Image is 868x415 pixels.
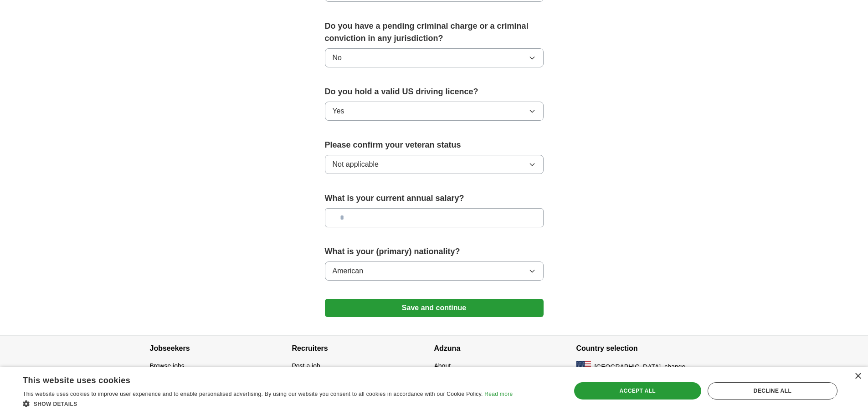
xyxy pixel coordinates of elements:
[708,382,837,400] div: Decline all
[325,261,544,281] button: American
[325,192,544,205] label: What is your current annual salary?
[150,362,185,369] a: Browse jobs
[333,159,379,170] span: Not applicable
[325,20,544,45] label: Do you have a pending criminal charge or a criminal conviction in any jurisdiction?
[23,399,513,408] div: Show details
[325,299,544,317] button: Save and continue
[23,372,490,386] div: This website uses cookies
[576,336,719,361] h4: Country selection
[333,52,342,63] span: No
[325,246,544,258] label: What is your (primary) nationality?
[325,155,544,174] button: Not applicable
[595,362,661,372] span: [GEOGRAPHIC_DATA]
[292,362,320,369] a: Post a job
[325,48,544,67] button: No
[854,373,861,380] div: Close
[484,391,513,397] a: Read more, opens a new window
[23,391,483,397] span: This website uses cookies to improve user experience and to enable personalised advertising. By u...
[333,266,364,277] span: American
[325,139,544,151] label: Please confirm your veteran status
[34,401,77,407] span: Show details
[574,382,701,400] div: Accept all
[325,102,544,121] button: Yes
[434,362,451,369] a: About
[333,106,344,117] span: Yes
[664,362,685,372] button: change
[576,361,591,372] img: US flag
[325,86,544,98] label: Do you hold a valid US driving licence?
